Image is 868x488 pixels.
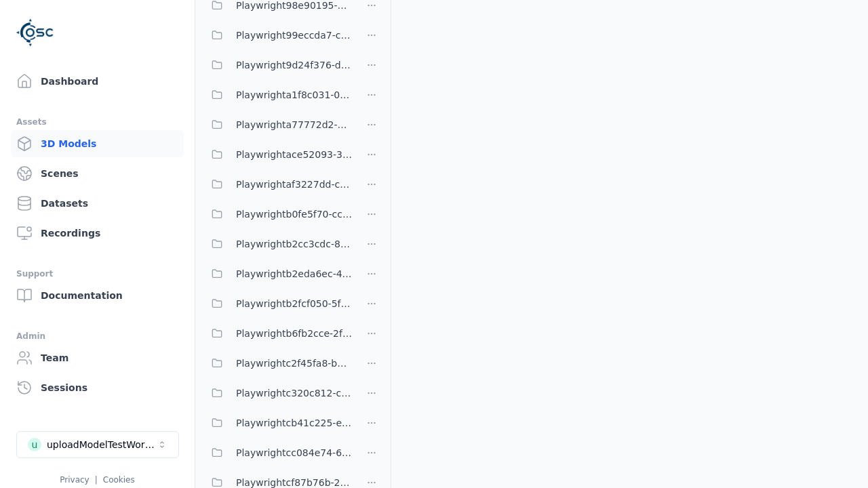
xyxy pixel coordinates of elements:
[11,68,184,95] a: Dashboard
[16,114,178,130] div: Assets
[236,176,353,192] span: Playwrightaf3227dd-cec8-46a2-ae8b-b3eddda3a63a
[236,206,353,222] span: Playwrightb0fe5f70-ccc0-4d2c-94ef-3e75dca822a9
[236,27,353,43] span: Playwright99eccda7-cb0a-4e38-9e00-3a40ae80a22c
[11,374,184,401] a: Sessions
[236,146,353,163] span: Playwrightace52093-38c3-4681-b5f0-14281ff036c7
[203,409,353,436] button: Playwrightcb41c225-e288-4c3c-b493-07c6e16c0d29
[28,438,41,451] div: u
[11,220,184,247] a: Recordings
[236,385,353,401] span: Playwrightc320c812-c1c4-4e9b-934e-2277c41aca46
[236,236,353,252] span: Playwrightb2cc3cdc-859f-4498-abdd-da57d07d7e68
[203,201,353,228] button: Playwrightb0fe5f70-ccc0-4d2c-94ef-3e75dca822a9
[11,282,184,309] a: Documentation
[203,260,353,287] button: Playwrightb2eda6ec-40de-407c-a5c5-49f5bc2d938f
[203,22,353,49] button: Playwright99eccda7-cb0a-4e38-9e00-3a40ae80a22c
[236,57,353,73] span: Playwright9d24f376-ddb6-4acc-82f7-be3e2236439b
[236,87,353,103] span: Playwrighta1f8c031-0b56-4dbe-a205-55a24cfb5214
[203,141,353,168] button: Playwrightace52093-38c3-4681-b5f0-14281ff036c7
[203,81,353,108] button: Playwrighta1f8c031-0b56-4dbe-a205-55a24cfb5214
[203,111,353,138] button: Playwrighta77772d2-4ee6-4832-a842-8c7f4d50daca
[236,117,353,133] span: Playwrighta77772d2-4ee6-4832-a842-8c7f4d50daca
[203,290,353,317] button: Playwrightb2fcf050-5f27-47cb-87c2-faf00259dd62
[203,350,353,377] button: Playwrightc2f45fa8-b3c9-4792-a632-06d756469de6
[236,325,353,342] span: Playwrightb6fb2cce-2fc0-40a2-88ca-10c5540021a7
[203,52,353,79] button: Playwright9d24f376-ddb6-4acc-82f7-be3e2236439b
[103,475,135,485] a: Cookies
[11,344,184,371] a: Team
[203,230,353,258] button: Playwrightb2cc3cdc-859f-4498-abdd-da57d07d7e68
[236,296,353,312] span: Playwrightb2fcf050-5f27-47cb-87c2-faf00259dd62
[203,171,353,198] button: Playwrightaf3227dd-cec8-46a2-ae8b-b3eddda3a63a
[11,130,184,157] a: 3D Models
[16,431,179,458] button: Select a workspace
[11,190,184,217] a: Datasets
[236,266,353,282] span: Playwrightb2eda6ec-40de-407c-a5c5-49f5bc2d938f
[16,14,54,52] img: Logo
[203,380,353,407] button: Playwrightc320c812-c1c4-4e9b-934e-2277c41aca46
[203,439,353,466] button: Playwrightcc084e74-6bd9-4f7e-8d69-516a74321fe7
[60,475,89,485] a: Privacy
[203,320,353,347] button: Playwrightb6fb2cce-2fc0-40a2-88ca-10c5540021a7
[236,445,353,461] span: Playwrightcc084e74-6bd9-4f7e-8d69-516a74321fe7
[47,438,157,451] div: uploadModelTestWorkspace
[16,266,178,282] div: Support
[95,475,98,485] span: |
[236,415,353,431] span: Playwrightcb41c225-e288-4c3c-b493-07c6e16c0d29
[236,355,353,371] span: Playwrightc2f45fa8-b3c9-4792-a632-06d756469de6
[16,328,178,344] div: Admin
[11,160,184,187] a: Scenes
